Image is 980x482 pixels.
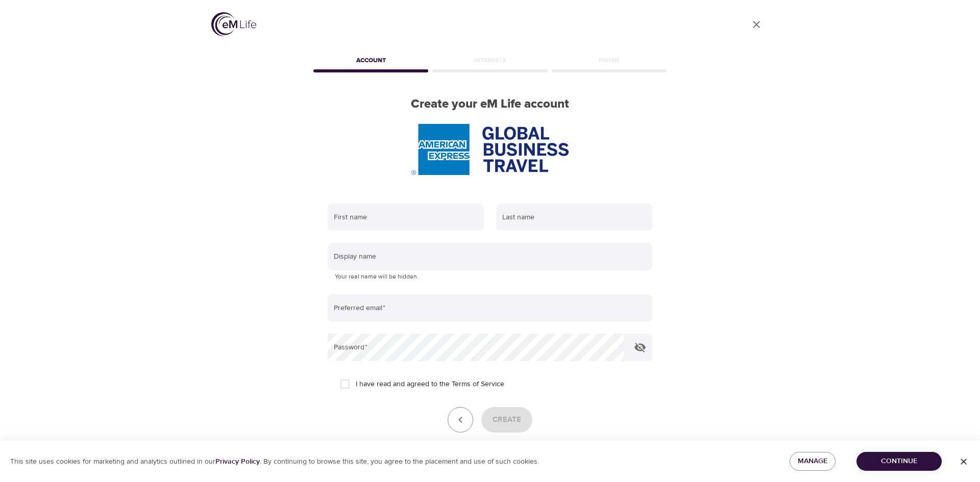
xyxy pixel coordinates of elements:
[411,124,569,175] img: AmEx%20GBT%20logo.png
[865,455,934,468] span: Continue
[356,379,504,390] span: I have read and agreed to the
[798,455,827,468] span: Manage
[211,12,256,36] img: logo
[452,379,504,390] a: Terms of Service
[744,12,769,37] a: close
[311,97,669,112] h2: Create your eM Life account
[215,457,260,466] a: Privacy Policy
[790,452,836,471] button: Manage
[856,452,942,471] button: Continue
[335,272,645,282] p: Your real name will be hidden.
